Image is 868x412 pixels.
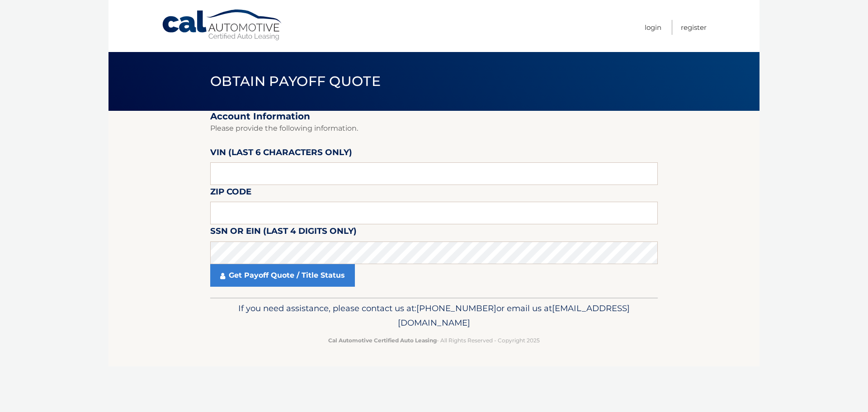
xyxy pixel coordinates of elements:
a: Register [681,20,707,35]
a: Cal Automotive [161,9,283,41]
label: SSN or EIN (last 4 digits only) [210,224,357,241]
span: [PHONE_NUMBER] [416,303,496,313]
h2: Account Information [210,111,658,122]
strong: Cal Automotive Certified Auto Leasing [328,337,437,344]
a: Login [645,20,661,35]
p: If you need assistance, please contact us at: or email us at [216,301,652,330]
a: Get Payoff Quote / Title Status [210,264,355,287]
p: Please provide the following information. [210,122,658,135]
p: - All Rights Reserved - Copyright 2025 [216,336,652,345]
label: Zip Code [210,185,251,202]
span: Obtain Payoff Quote [210,73,381,90]
label: VIN (last 6 characters only) [210,146,352,162]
